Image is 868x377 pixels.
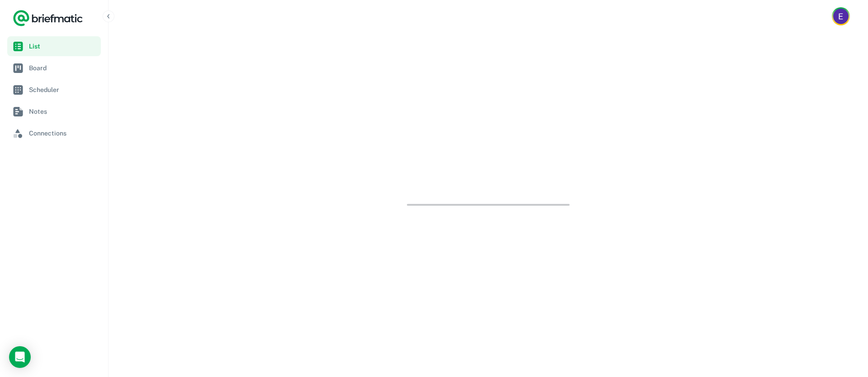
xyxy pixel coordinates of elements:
span: Board [29,63,97,73]
a: Notes [7,101,101,121]
span: Scheduler [29,85,97,95]
a: Connections [7,123,101,143]
span: Connections [29,128,97,138]
div: Load Chat [9,346,31,368]
span: Notes [29,106,97,116]
button: Account button [832,7,850,25]
a: Board [7,58,101,78]
span: List [29,41,97,51]
a: Logo [13,9,83,27]
a: Scheduler [7,80,101,100]
a: List [7,36,101,56]
img: Evergreen Front Office [833,9,849,24]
